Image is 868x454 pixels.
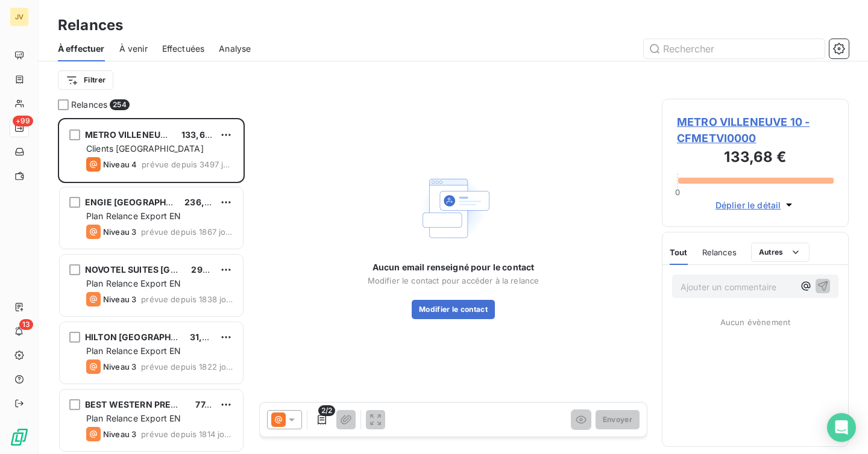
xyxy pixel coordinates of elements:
[415,170,492,247] img: Empty state
[141,429,233,439] span: prévue depuis 1814 jours
[86,211,181,221] span: Plan Relance Export EN
[119,43,148,55] span: À venir
[85,332,209,342] span: HILTON [GEOGRAPHIC_DATA]
[219,43,251,55] span: Analyse
[181,129,218,140] span: 133,68 €
[71,99,107,111] span: Relances
[58,70,113,90] button: Filtrer
[827,413,856,442] div: Open Intercom Messenger
[142,160,233,169] span: prévue depuis 3497 jours
[10,7,29,26] div: JV
[103,429,136,439] span: Niveau 3
[596,410,640,429] button: Envoyer
[373,261,535,273] span: Aucun email renseigné pour le contact
[86,413,181,423] span: Plan Relance Export EN
[195,399,226,409] span: 77,00 €
[677,114,834,146] span: METRO VILLENEUVE 10 - CFMETVI0000
[103,294,136,304] span: Niveau 3
[712,198,799,212] button: Déplier le détail
[85,197,203,207] span: ENGIE [GEOGRAPHIC_DATA]
[368,276,539,285] span: Modifier le contact pour accéder à la relance
[162,43,205,55] span: Effectuées
[715,199,781,211] span: Déplier le détail
[86,143,204,154] span: Clients [GEOGRAPHIC_DATA]
[412,300,495,319] button: Modifier le contact
[103,160,137,169] span: Niveau 4
[670,247,688,257] span: Tout
[13,116,33,126] span: +99
[191,264,230,275] span: 295,00 €
[184,197,223,207] span: 236,00 €
[751,243,810,262] button: Autres
[675,187,680,197] span: 0
[190,332,221,342] span: 31,40 €
[19,319,33,330] span: 13
[110,99,129,110] span: 254
[677,146,834,170] h3: 133,68 €
[58,43,105,55] span: À effectuer
[86,346,181,356] span: Plan Relance Export EN
[141,227,233,237] span: prévue depuis 1867 jours
[85,399,254,409] span: BEST WESTERN PREMIER BAYERISCHER
[85,129,183,140] span: METRO VILLENEUVE 10
[85,264,250,275] span: NOVOTEL SUITES [GEOGRAPHIC_DATA]
[58,118,245,454] div: grid
[644,39,825,58] input: Rechercher
[86,278,181,288] span: Plan Relance Export EN
[318,405,335,416] span: 2/2
[720,317,790,327] span: Aucun évènement
[10,428,29,447] img: Logo LeanPay
[58,14,123,36] h3: Relances
[702,247,737,257] span: Relances
[103,362,136,372] span: Niveau 3
[103,227,136,237] span: Niveau 3
[141,362,233,372] span: prévue depuis 1822 jours
[141,294,233,304] span: prévue depuis 1838 jours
